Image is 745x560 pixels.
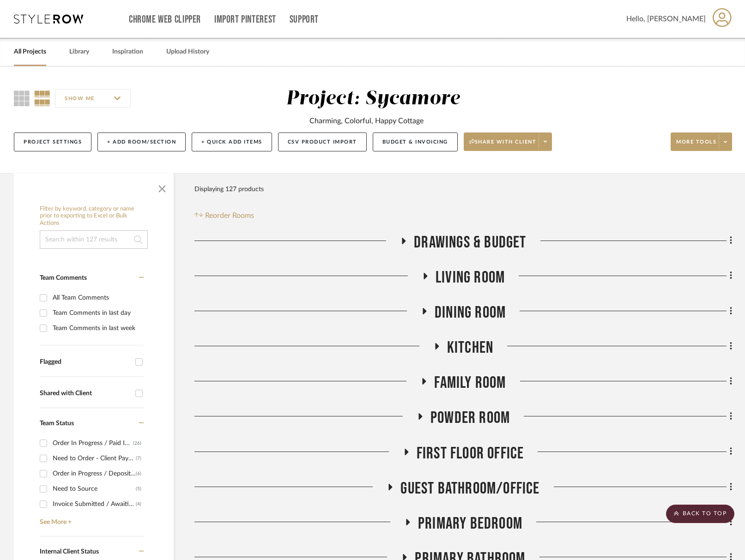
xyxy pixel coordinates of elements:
[40,205,148,227] h6: Filter by keyword, category or name prior to exporting to Excel or Bulk Actions
[447,338,493,358] span: Kitchen
[53,321,141,336] div: Team Comments in last week
[194,180,264,199] div: Displaying 127 products
[14,132,91,151] button: Project Settings
[290,16,319,24] a: Support
[676,138,716,152] span: More tools
[430,408,510,428] span: Powder Room
[53,482,136,496] div: Need to Source
[136,466,141,481] div: (6)
[133,436,141,451] div: (26)
[214,16,276,24] a: Import Pinterest
[136,497,141,512] div: (4)
[53,436,133,451] div: Order In Progress / Paid In Full w/ Freight, No Balance due
[97,132,186,151] button: + Add Room/Section
[53,451,136,466] div: Need to Order - Client Payment Received
[53,497,136,512] div: Invoice Submitted / Awaiting Client Payment
[40,358,131,366] div: Flagged
[666,505,734,523] scroll-to-top-button: BACK TO TOP
[278,132,367,151] button: CSV Product Import
[40,230,148,249] input: Search within 127 results
[192,132,272,151] button: + Quick Add Items
[53,466,136,481] div: Order in Progress / Deposit Paid / Balance due
[14,46,46,58] a: All Projects
[40,548,99,555] span: Internal Client Status
[136,482,141,496] div: (5)
[435,303,506,323] span: Dining Room
[129,16,201,24] a: Chrome Web Clipper
[40,420,74,427] span: Team Status
[414,233,526,253] span: Drawings & Budget
[417,444,524,464] span: First Floor Office
[373,132,458,151] button: Budget & Invoicing
[400,479,539,499] span: Guest Bathroom/Office
[205,210,254,221] span: Reorder Rooms
[436,268,505,288] span: Living Room
[153,178,171,196] button: Close
[166,46,209,58] a: Upload History
[418,514,522,534] span: Primary Bedroom
[112,46,143,58] a: Inspiration
[464,132,552,151] button: Share with client
[309,115,424,126] div: Charming, Colorful, Happy Cottage
[286,89,460,108] div: Project: Sycamore
[626,13,706,24] span: Hello, [PERSON_NAME]
[40,390,131,397] div: Shared with Client
[434,373,506,393] span: Family Room
[671,132,732,151] button: More tools
[53,306,141,320] div: Team Comments in last day
[37,512,144,526] a: See More +
[469,138,537,152] span: Share with client
[40,275,87,281] span: Team Comments
[53,290,141,305] div: All Team Comments
[69,46,89,58] a: Library
[136,451,141,466] div: (7)
[194,210,254,221] button: Reorder Rooms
